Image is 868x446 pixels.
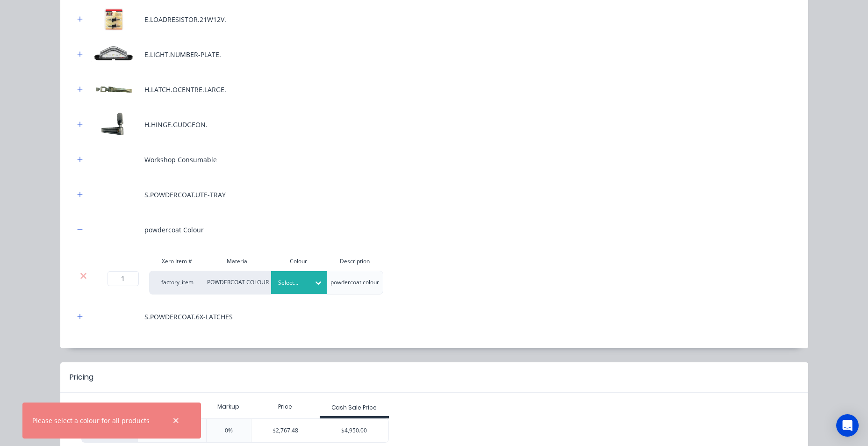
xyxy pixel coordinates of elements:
div: Workshop Consumable [144,155,217,165]
img: H.HINGE.GUDGEON. [91,112,137,137]
div: Xero Item # [149,252,205,271]
div: S.POWDERCOAT.6X-LATCHES [144,312,233,322]
div: Markup [206,397,251,416]
div: H.HINGE.GUDGEON. [144,120,208,129]
div: Cost [137,397,207,416]
div: Material [205,252,271,271]
div: E.LIGHT.NUMBER-PLATE. [144,50,221,59]
div: Please select a colour for all products [32,416,150,425]
div: Pricing [70,372,93,383]
img: E.LOADRESISTOR.21W12V. [91,7,137,32]
div: factory_item [149,271,205,295]
div: Description [327,252,384,271]
div: powdercoat Colour [144,225,204,235]
div: Price [251,397,320,416]
div: H.LATCH.OCENTRE.LARGE. [144,85,226,94]
div: Colour [271,252,327,271]
div: 0% [206,418,251,443]
div: S.POWDERCOAT.UTE-TRAY [144,190,226,200]
div: Cash Sale Price [331,403,377,412]
div: $4,950.00 [320,419,388,442]
div: POWDERCOAT COLOUR [205,271,271,295]
input: ? [108,271,139,286]
div: $2,767.48 [251,419,320,442]
div: Open Intercom Messenger [836,414,859,437]
img: E.LIGHT.NUMBER-PLATE. [91,42,137,67]
div: powdercoat colour [327,271,384,295]
div: Xero Item # [81,397,137,416]
div: E.LOADRESISTOR.21W12V. [144,14,226,24]
img: H.LATCH.OCENTRE.LARGE. [91,77,137,102]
